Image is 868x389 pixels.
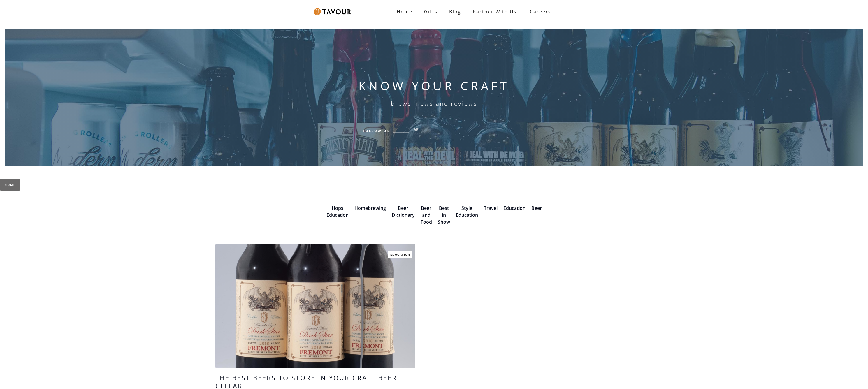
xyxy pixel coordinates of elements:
[530,6,551,17] strong: Careers
[363,128,389,133] h6: Follow Us
[359,79,509,93] h1: KNOW YOUR CRAFT
[456,205,478,218] a: Style Education
[531,205,542,211] a: Beer
[421,205,432,225] a: Beer and Food
[326,205,349,218] a: Hops Education
[397,8,412,15] strong: Home
[391,100,477,107] h6: brews, news and reviews
[484,205,498,211] a: Travel
[418,6,443,17] a: Gifts
[523,3,556,20] a: Careers
[354,205,386,211] a: Homebrewing
[443,6,467,17] a: Blog
[388,251,413,258] a: Education
[391,6,418,17] a: Home
[438,205,450,225] a: Best in Show
[392,205,415,218] a: Beer Dictionary
[503,205,526,211] a: Education
[467,6,523,17] a: Partner with Us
